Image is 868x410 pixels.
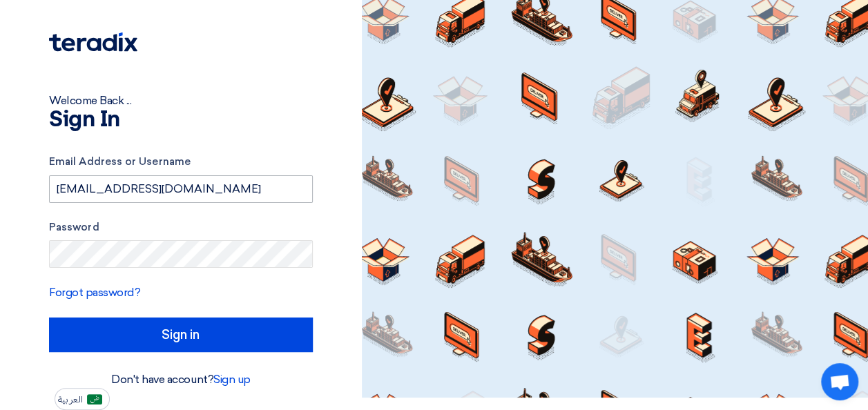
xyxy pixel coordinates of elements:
label: Email Address or Username [49,154,313,170]
div: Welcome Back ... [49,92,313,109]
a: Forgot password? [49,286,140,299]
label: Password [49,219,313,235]
span: العربية [58,395,83,404]
input: Enter your business email or username [49,175,313,203]
img: Teradix logo [49,32,137,52]
div: Don't have account? [49,371,313,388]
button: العربية [55,388,110,410]
img: ar-AR.png [87,394,102,404]
input: Sign in [49,318,313,352]
a: Sign up [213,373,251,386]
div: Open chat [821,363,858,400]
h1: Sign In [49,109,313,131]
